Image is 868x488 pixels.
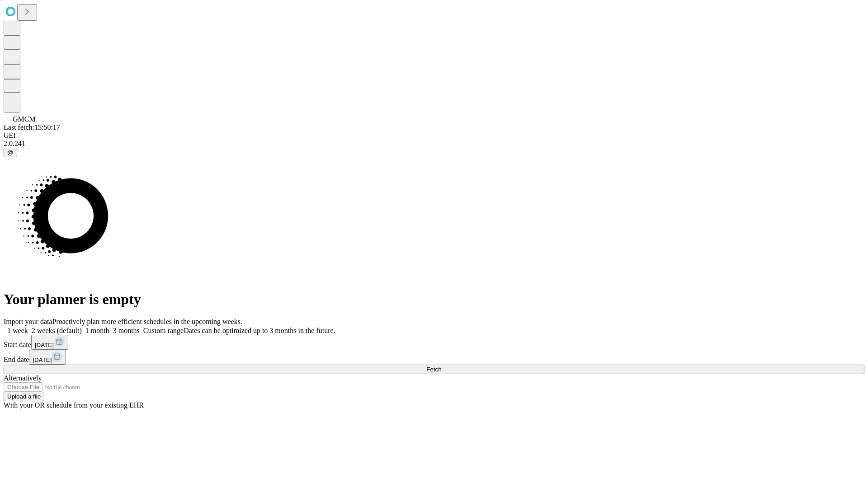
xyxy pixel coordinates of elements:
[4,374,42,382] span: Alternatively
[31,335,68,350] button: [DATE]
[13,115,36,123] span: GMCM
[4,335,864,350] div: Start date
[4,291,864,308] h1: Your planner is empty
[426,366,441,373] span: Fetch
[4,318,52,325] span: Import your data
[35,342,54,348] span: [DATE]
[7,149,14,156] span: @
[32,327,82,334] span: 2 weeks (default)
[4,401,144,409] span: With your OR schedule from your existing EHR
[29,350,66,365] button: [DATE]
[4,365,864,374] button: Fetch
[113,327,140,334] span: 3 months
[4,392,44,401] button: Upload a file
[85,327,109,334] span: 1 month
[33,357,52,363] span: [DATE]
[4,123,60,131] span: Last fetch: 15:50:17
[4,131,864,140] div: GEI
[52,318,242,325] span: Proactively plan more efficient schedules in the upcoming weeks.
[4,350,864,365] div: End date
[7,327,28,334] span: 1 week
[4,148,17,157] button: @
[184,327,335,334] span: Dates can be optimized up to 3 months in the future.
[4,140,864,148] div: 2.0.241
[143,327,184,334] span: Custom range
